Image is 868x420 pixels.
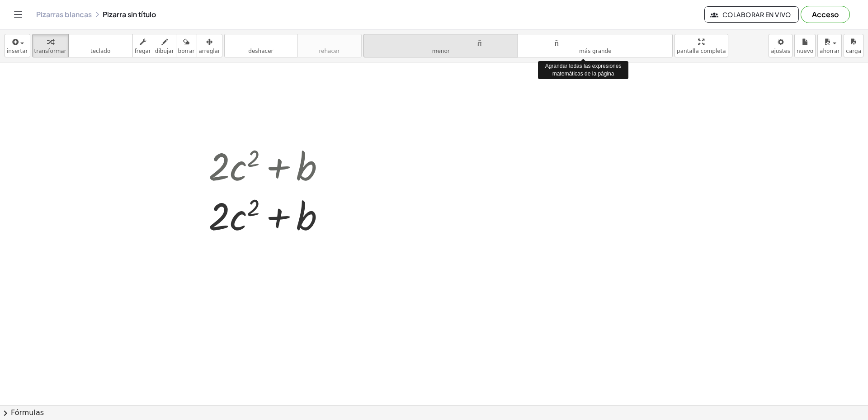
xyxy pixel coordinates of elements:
[769,34,793,57] button: ajustes
[297,34,362,57] button: rehacerrehacer
[135,48,151,54] font: fregar
[797,48,813,54] font: nuevo
[363,34,519,57] button: tamaño_del_formatomenor
[432,48,450,54] font: menor
[579,48,612,54] font: más grande
[520,38,670,46] font: tamaño_del_formato
[722,10,791,19] font: Colaborar en vivo
[675,34,728,57] button: pantalla completa
[71,38,131,46] font: teclado
[32,34,69,57] button: transformar
[153,34,176,57] button: dibujar
[319,48,340,54] font: rehacer
[226,38,295,46] font: deshacer
[36,10,92,19] a: Pizarras blancas
[68,34,133,57] button: tecladoteclado
[677,48,726,54] font: pantalla completa
[801,6,850,23] button: Acceso
[178,48,195,54] font: borrar
[704,6,799,23] button: Colaborar en vivo
[7,48,28,54] font: insertar
[518,34,673,57] button: tamaño_del_formatomás grande
[817,34,842,57] button: ahorrar
[366,38,516,46] font: tamaño_del_formato
[248,48,273,54] font: deshacer
[90,48,110,54] font: teclado
[11,7,25,22] button: Cambiar navegación
[36,9,92,19] font: Pizarras blancas
[771,48,790,54] font: ajustes
[299,38,359,46] font: rehacer
[132,34,153,57] button: fregar
[5,34,30,57] button: insertar
[197,34,222,57] button: arreglar
[34,48,66,54] font: transformar
[794,34,816,57] button: nuevo
[545,63,622,77] font: Agrandar todas las expresiones matemáticas de la página
[820,48,840,54] font: ahorrar
[812,9,839,19] font: Acceso
[199,48,220,54] font: arreglar
[11,408,44,417] font: Fórmulas
[176,34,197,57] button: borrar
[846,48,861,54] font: carga
[224,34,297,57] button: deshacerdeshacer
[844,34,863,57] button: carga
[155,48,174,54] font: dibujar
